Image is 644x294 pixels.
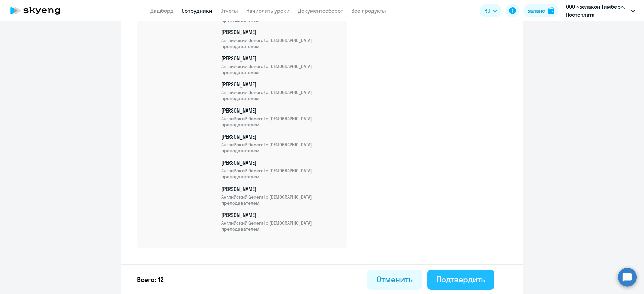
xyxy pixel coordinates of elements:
[221,116,339,128] span: Английский General с [DEMOGRAPHIC_DATA] преподавателем
[367,270,422,290] button: Отменить
[221,107,339,128] p: [PERSON_NAME]
[221,142,339,154] span: Английский General с [DEMOGRAPHIC_DATA] преподавателем
[221,63,339,75] span: Английский General с [DEMOGRAPHIC_DATA] преподавателем
[221,28,339,49] p: [PERSON_NAME]
[221,168,339,180] span: Английский General с [DEMOGRAPHIC_DATA] преподавателем
[221,194,339,206] span: Английский General с [DEMOGRAPHIC_DATA] преподавателем
[150,7,174,14] a: Дашборд
[523,4,558,17] button: Балансbalance
[221,133,339,154] p: [PERSON_NAME]
[437,274,485,285] div: Подтвердить
[298,7,343,14] a: Документооборот
[221,81,339,101] p: [PERSON_NAME]
[484,7,490,15] span: RU
[480,4,502,17] button: RU
[351,7,386,14] a: Все продукты
[137,275,164,284] p: Всего: 12
[377,274,413,285] div: Отменить
[548,7,554,14] img: balance
[427,270,494,290] button: Подтвердить
[246,7,290,14] a: Начислить уроки
[221,37,339,49] span: Английский General с [DEMOGRAPHIC_DATA] преподавателем
[220,7,238,14] a: Отчеты
[221,211,339,232] p: [PERSON_NAME]
[221,159,339,180] p: [PERSON_NAME]
[221,89,339,101] span: Английский General с [DEMOGRAPHIC_DATA] преподавателем
[527,7,545,15] div: Баланс
[221,185,339,206] p: [PERSON_NAME]
[221,55,339,75] p: [PERSON_NAME]
[182,7,212,14] a: Сотрудники
[566,3,628,19] p: ООО «Белакон Тимбер», Постоплата
[562,3,638,19] button: ООО «Белакон Тимбер», Постоплата
[221,220,339,232] span: Английский General с [DEMOGRAPHIC_DATA] преподавателем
